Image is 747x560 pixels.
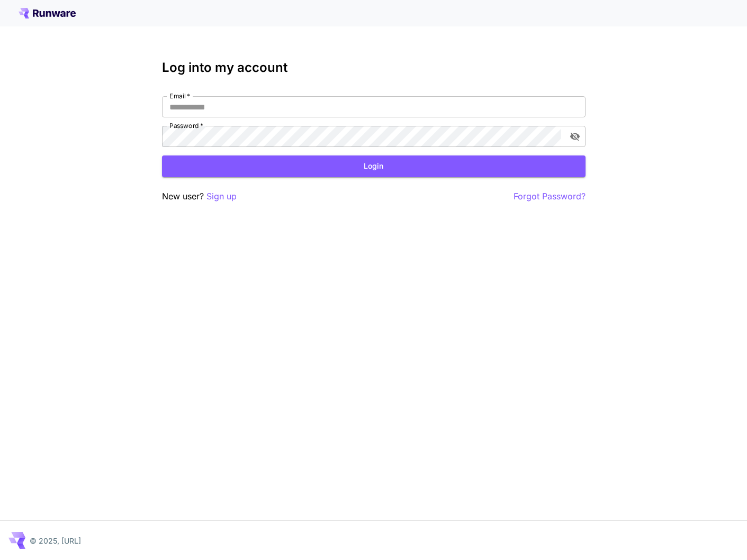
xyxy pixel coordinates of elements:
[565,127,584,146] button: toggle password visibility
[169,121,203,130] label: Password
[514,190,586,203] button: Forgot Password?
[162,190,237,203] p: New user?
[206,190,237,203] button: Sign up
[162,155,586,177] button: Login
[162,60,586,75] h3: Log into my account
[30,535,81,546] p: © 2025, [URL]
[169,91,190,100] label: Email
